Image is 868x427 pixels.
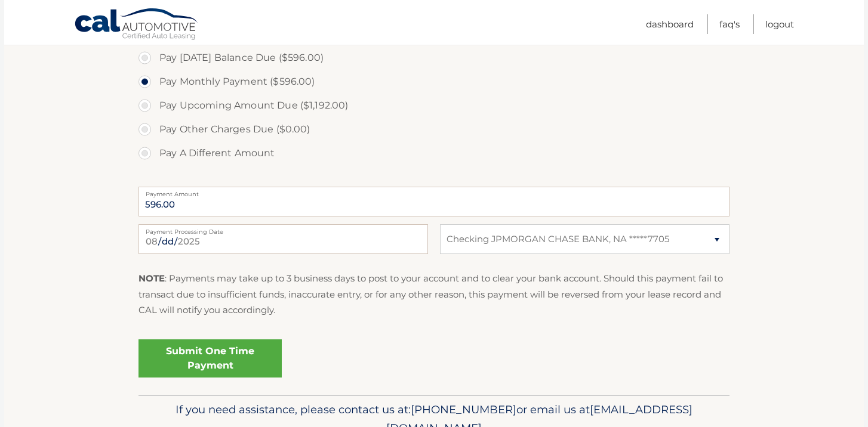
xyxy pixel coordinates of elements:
input: Payment Amount [138,187,730,216]
label: Pay Monthly Payment ($596.00) [138,70,730,94]
p: : Payments may take up to 3 business days to post to your account and to clear your bank account.... [138,271,730,318]
strong: NOTE [138,273,165,284]
label: Payment Processing Date [138,224,428,234]
input: Payment Date [138,224,428,254]
a: Cal Automotive [74,8,199,42]
span: [PHONE_NUMBER] [411,403,516,416]
label: Pay Other Charges Due ($0.00) [138,117,730,141]
label: Pay Upcoming Amount Due ($1,192.00) [138,94,730,117]
label: Payment Amount [138,187,730,196]
label: Pay A Different Amount [138,141,730,165]
a: Dashboard [646,14,694,34]
a: FAQ's [719,14,740,34]
a: Submit One Time Payment [138,339,282,378]
a: Logout [765,14,794,34]
label: Pay [DATE] Balance Due ($596.00) [138,46,730,70]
